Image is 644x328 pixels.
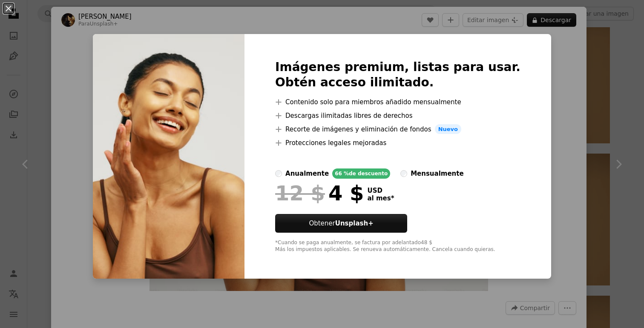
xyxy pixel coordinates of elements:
img: premium_photo-1708271590777-633c0f16691a [93,34,244,279]
strong: Unsplash+ [335,220,374,227]
span: Nuevo [435,124,461,134]
li: Protecciones legales mejoradas [275,138,520,148]
input: mensualmente [400,170,407,177]
div: 66 % de descuento [332,168,390,179]
span: 12 $ [275,182,325,204]
div: anualmente [285,168,329,179]
li: Descargas ilimitadas libres de derechos [275,111,520,121]
div: 4 $ [275,182,364,204]
div: mensualmente [411,168,463,179]
li: Contenido solo para miembros añadido mensualmente [275,97,520,107]
li: Recorte de imágenes y eliminación de fondos [275,124,520,134]
h2: Imágenes premium, listas para usar. Obtén acceso ilimitado. [275,60,520,90]
div: *Cuando se paga anualmente, se factura por adelantado 48 $ Más los impuestos aplicables. Se renue... [275,240,520,253]
button: ObtenerUnsplash+ [275,214,407,233]
span: al mes * [367,194,394,202]
span: USD [367,187,394,194]
input: anualmente66 %de descuento [275,170,282,177]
